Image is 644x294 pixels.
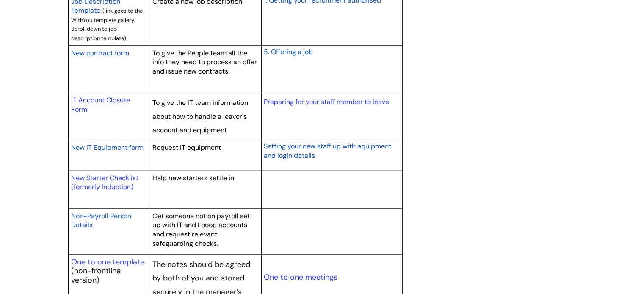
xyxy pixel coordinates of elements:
[152,98,248,135] span: To give the IT team information about how to handle a leaver's account and equipment
[152,143,221,152] span: Request IT equipment
[152,212,250,248] span: Get someone not on payroll set up with IT and Looop accounts and request relevant safeguarding ch...
[263,142,391,160] span: Setting your new staff up with equipment and login details
[71,267,146,285] p: (non-frontline version)
[263,272,337,282] a: One to one meetings
[71,96,130,114] a: IT Account Closure Form
[152,49,257,76] span: To give the People team all the info they need to process an offer and issue new contracts
[263,97,389,106] a: Preparing for your staff member to leave
[263,141,391,160] a: Setting your new staff up with equipment and login details
[71,49,129,58] span: New contract form
[263,47,312,56] span: 5. Offering a job
[71,48,129,58] a: New contract form
[152,173,234,182] span: Help new starters settle in
[263,47,312,57] a: 5. Offering a job
[71,257,144,267] a: One to one template
[71,212,131,230] span: Non-Payroll Person Details
[71,211,131,230] a: Non-Payroll Person Details
[71,7,143,42] span: (link goes to the WithYou template gallery. Scroll down to job description template)
[71,173,138,192] a: New Starter Checklist (formerly Induction)
[71,142,144,152] a: New IT Equipment form
[71,143,144,152] span: New IT Equipment form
